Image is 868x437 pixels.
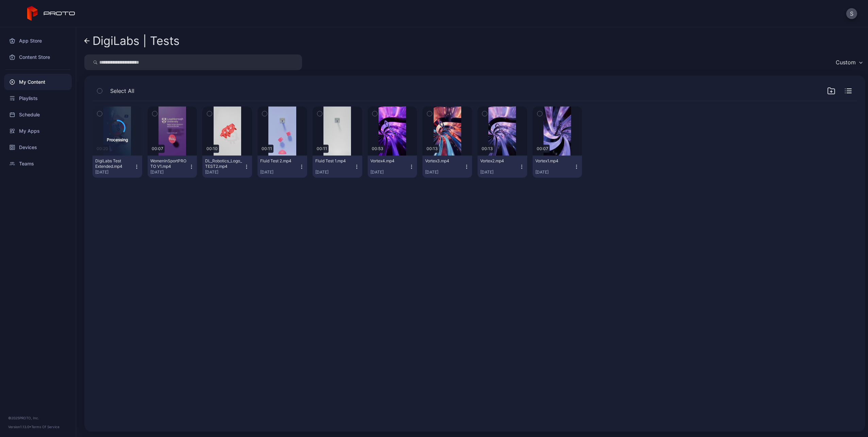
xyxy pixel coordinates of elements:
div: DigiLabs | Tests [93,34,180,47]
span: Version 1.13.0 • [8,425,31,429]
div: DL_Robotics_Logo_TEST2.mp4 [205,158,243,169]
div: Vortex2.mp4 [480,158,518,164]
a: Content Store [4,49,72,65]
a: DigiLabs | Tests [84,33,180,49]
div: Vortex3.mp4 [425,158,463,164]
button: Fluid Test 2.mp4[DATE] [257,156,307,178]
div: [DATE] [150,169,189,175]
div: Custom [836,59,856,66]
div: Vortex4.mp4 [370,158,408,164]
button: WomenInSportPROTO V1.mp4[DATE] [148,156,197,178]
a: Terms Of Service [31,425,60,429]
a: Devices [4,139,72,156]
button: Vortex3.mp4[DATE] [422,156,472,178]
button: Vortex4.mp4[DATE] [368,156,417,178]
div: DigiLabs Test Extended.mp4 [95,158,133,169]
div: [DATE] [535,169,574,175]
button: Vortex2.mp4[DATE] [478,156,527,178]
div: Processing [107,136,128,143]
div: [DATE] [370,169,409,175]
button: S [846,8,857,19]
div: [DATE] [205,169,244,175]
div: [DATE] [480,169,519,175]
button: DigiLabs Test Extended.mp4[DATE] [93,156,142,178]
button: Fluid Test 1.mp4[DATE] [313,156,362,178]
a: Teams [4,156,72,172]
a: Playlists [4,90,72,107]
div: [DATE] [315,169,354,175]
div: Fluid Test 2.mp4 [260,158,298,164]
button: Vortex1.mp4[DATE] [533,156,582,178]
div: Fluid Test 1.mp4 [315,158,353,164]
a: My Content [4,74,72,90]
div: © 2025 PROTO, Inc. [8,415,68,421]
div: WomenInSportPROTO V1.mp4 [150,158,188,169]
a: App Store [4,33,72,49]
button: Custom [832,54,865,70]
div: Vortex1.mp4 [535,158,573,164]
div: [DATE] [95,169,134,175]
div: [DATE] [425,169,464,175]
span: Select All [110,87,134,95]
div: [DATE] [260,169,299,175]
a: My Apps [4,123,72,139]
button: DL_Robotics_Logo_TEST2.mp4[DATE] [202,156,252,178]
a: Schedule [4,107,72,123]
